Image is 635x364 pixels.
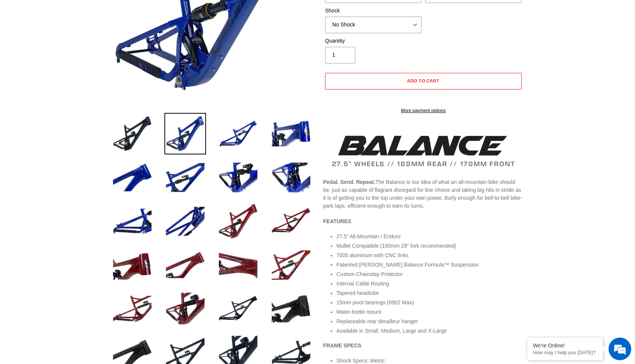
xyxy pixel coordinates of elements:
[164,113,206,154] img: Load image into Gallery viewer, BALANCE - Frameset
[407,78,440,83] span: Add to cart
[217,157,259,198] img: Load image into Gallery viewer, BALANCE - Frameset
[533,350,597,355] p: How may I help you today?
[336,289,523,297] li: Tapered headtube
[270,288,312,330] img: Load image into Gallery viewer, BALANCE - Frameset
[336,309,381,315] span: Water-bottle mount
[217,113,259,154] img: Load image into Gallery viewer, BALANCE - Frameset
[336,281,389,287] span: Internal Cable Routing
[336,243,456,249] span: Mullet Compatible (160mm 29" fork recommended)
[217,201,259,242] img: Load image into Gallery viewer, BALANCE - Frameset
[325,37,421,45] label: Quantity
[323,218,351,224] b: FEATURES
[217,244,259,286] img: Load image into Gallery viewer, BALANCE - Frameset
[112,113,153,154] img: Load image into Gallery viewer, BALANCE - Frameset
[336,358,386,364] span: Shock Specs: Metric:
[336,327,523,335] li: Available in Small, Medium, Large and X-Large
[270,244,312,286] img: Load image into Gallery viewer, BALANCE - Frameset
[112,201,153,242] img: Load image into Gallery viewer, BALANCE - Frameset
[323,342,361,349] b: FRAME SPECS
[336,318,418,324] span: Replaceable rear derailleur hanger
[164,244,206,286] img: Load image into Gallery viewer, BALANCE - Frameset
[217,288,259,330] img: Load image into Gallery viewer, BALANCE - Frameset
[336,233,401,239] span: 27.5” All-Mountain / Enduro
[164,201,206,242] img: Load image into Gallery viewer, BALANCE - Frameset
[112,244,153,286] img: Load image into Gallery viewer, BALANCE - Frameset
[325,107,522,114] a: More payment options
[325,7,421,15] label: Shock
[270,201,312,242] img: Load image into Gallery viewer, BALANCE - Frameset
[336,271,403,277] span: Custom Chainstay Protector
[323,178,523,210] p: The Balance is our idea of what an all-mountain bike should be: just as capable of flagrant disre...
[112,288,153,330] img: Load image into Gallery viewer, BALANCE - Frameset
[164,288,206,330] img: Load image into Gallery viewer, BALANCE - Frameset
[323,179,375,185] b: Pedal. Send. Repeat.
[323,133,523,168] h2: 27.5" WHEELS // 169MM REAR // 170MM FRONT
[270,113,312,154] img: Load image into Gallery viewer, BALANCE - Frameset
[533,342,597,349] div: We're Online!
[270,157,312,198] img: Load image into Gallery viewer, BALANCE - Frameset
[112,157,153,198] img: Load image into Gallery viewer, BALANCE - Frameset
[336,252,409,258] span: 7005 aluminum with CNC links
[325,73,522,89] button: Add to cart
[164,157,206,198] img: Load image into Gallery viewer, BALANCE - Frameset
[336,262,479,268] span: Patented [PERSON_NAME] Balance Formula™ Suspension
[336,299,414,305] span: 15mm pivot bearings (6902 Max)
